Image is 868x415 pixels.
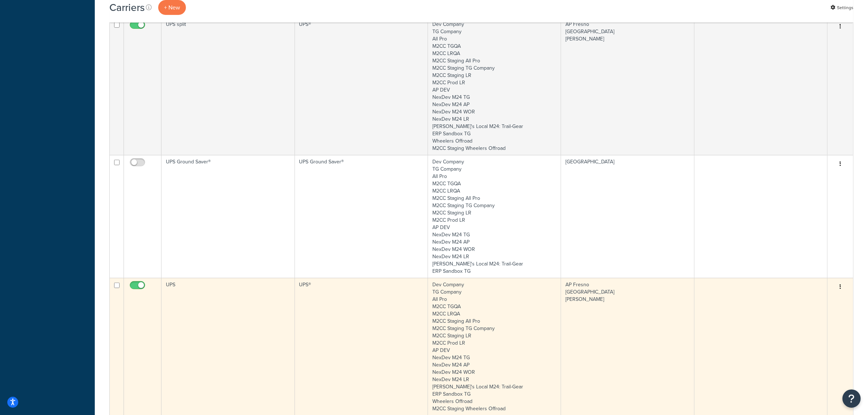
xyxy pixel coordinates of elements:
td: UPS Ground Saver® [295,155,428,278]
button: Open Resource Center [842,389,861,408]
td: Dev Company TG Company All Pro M2CC TGQA M2CC LRQA M2CC Staging All Pro M2CC Staging TG Company M... [428,18,561,155]
a: Settings [830,3,853,13]
td: UPS split [161,18,295,155]
td: [GEOGRAPHIC_DATA] [561,155,694,278]
h1: Carriers [109,0,145,15]
td: UPS Ground Saver® [161,155,295,278]
td: AP Fresno [GEOGRAPHIC_DATA] [PERSON_NAME] [561,18,694,155]
td: UPS® [295,18,428,155]
td: Dev Company TG Company All Pro M2CC TGQA M2CC LRQA M2CC Staging All Pro M2CC Staging TG Company M... [428,155,561,278]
